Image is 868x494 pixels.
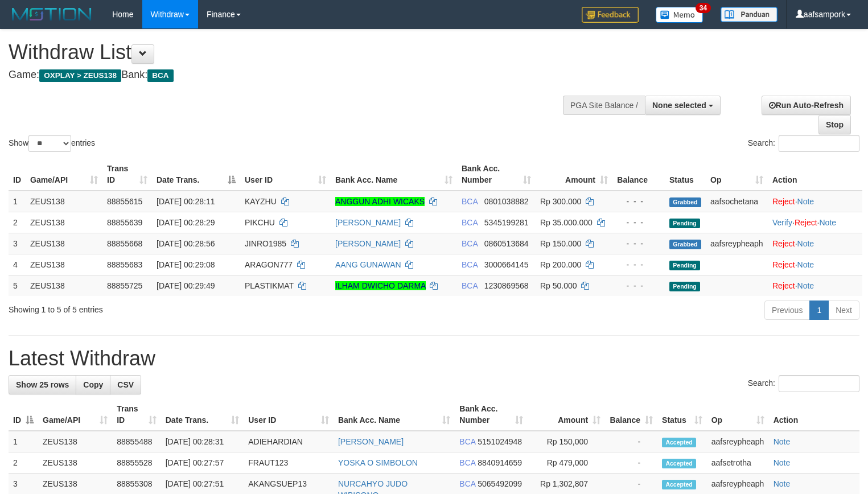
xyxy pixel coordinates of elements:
[797,197,814,206] a: Note
[9,452,38,474] td: 2
[484,239,529,248] span: Copy 0860513684 to clipboard
[244,398,334,431] th: User ID: activate to sort column ascending
[335,218,401,227] a: [PERSON_NAME]
[9,191,26,212] td: 1
[768,275,862,296] td: ·
[540,260,581,269] span: Rp 200.000
[26,275,102,296] td: ZEUS138
[334,398,455,431] th: Bank Acc. Name: activate to sort column ascending
[484,218,529,227] span: Copy 5345199281 to clipboard
[617,280,660,291] div: - - -
[478,479,522,488] span: Copy 5065492099 to clipboard
[157,239,215,248] span: [DATE] 00:28:56
[536,158,612,191] th: Amount: activate to sort column ascending
[748,135,859,152] label: Search:
[107,281,142,290] span: 88855725
[26,233,102,254] td: ZEUS138
[768,233,862,254] td: ·
[669,240,701,249] span: Grabbed
[707,452,769,474] td: aafsetrotha
[617,196,660,207] div: - - -
[617,217,660,228] div: - - -
[797,239,814,248] a: Note
[721,7,778,22] img: panduan.png
[462,260,478,269] span: BCA
[706,191,768,212] td: aafsochetana
[779,375,859,392] input: Search:
[828,300,859,320] a: Next
[9,431,38,452] td: 1
[605,398,657,431] th: Balance: activate to sort column ascending
[76,375,110,394] a: Copy
[662,459,696,468] span: Accepted
[9,6,95,23] img: MOTION_logo.png
[774,458,791,467] a: Note
[26,254,102,275] td: ZEUS138
[338,437,404,446] a: [PERSON_NAME]
[112,431,161,452] td: 88855488
[462,281,478,290] span: BCA
[484,260,529,269] span: Copy 3000664145 to clipboard
[540,281,577,290] span: Rp 50.000
[769,398,859,431] th: Action
[157,218,215,227] span: [DATE] 00:28:29
[245,239,286,248] span: JINRO1985
[335,260,401,269] a: AANG GUNAWAN
[772,239,795,248] a: Reject
[605,431,657,452] td: -
[9,254,26,275] td: 4
[245,197,277,206] span: KAYZHU
[9,158,26,191] th: ID
[797,281,814,290] a: Note
[665,158,706,191] th: Status
[331,158,457,191] th: Bank Acc. Name: activate to sort column ascending
[38,452,112,474] td: ZEUS138
[110,375,141,394] a: CSV
[161,452,244,474] td: [DATE] 00:27:57
[582,7,639,23] img: Feedback.jpg
[26,212,102,233] td: ZEUS138
[26,191,102,212] td: ZEUS138
[107,197,142,206] span: 88855615
[9,275,26,296] td: 5
[112,398,161,431] th: Trans ID: activate to sort column ascending
[762,96,851,115] a: Run Auto-Refresh
[772,260,795,269] a: Reject
[774,479,791,488] a: Note
[38,398,112,431] th: Game/API: activate to sort column ascending
[9,233,26,254] td: 3
[147,69,173,82] span: BCA
[459,437,475,446] span: BCA
[335,239,401,248] a: [PERSON_NAME]
[462,218,478,227] span: BCA
[484,197,529,206] span: Copy 0801038882 to clipboard
[768,158,862,191] th: Action
[9,212,26,233] td: 2
[669,219,700,228] span: Pending
[662,438,696,447] span: Accepted
[478,458,522,467] span: Copy 8840914659 to clipboard
[102,158,152,191] th: Trans ID: activate to sort column ascending
[707,431,769,452] td: aafsreypheaph
[669,282,700,291] span: Pending
[478,437,522,446] span: Copy 5151024948 to clipboard
[244,431,334,452] td: ADIEHARDIAN
[563,96,645,115] div: PGA Site Balance /
[28,135,71,152] select: Showentries
[26,158,102,191] th: Game/API: activate to sort column ascending
[83,380,103,389] span: Copy
[459,458,475,467] span: BCA
[112,452,161,474] td: 88855528
[540,239,581,248] span: Rp 150.000
[38,431,112,452] td: ZEUS138
[768,254,862,275] td: ·
[540,218,593,227] span: Rp 35.000.000
[612,158,665,191] th: Balance
[528,452,605,474] td: Rp 479,000
[9,398,38,431] th: ID: activate to sort column descending
[9,299,353,315] div: Showing 1 to 5 of 5 entries
[39,69,121,82] span: OXPLAY > ZEUS138
[157,197,215,206] span: [DATE] 00:28:11
[617,238,660,249] div: - - -
[656,7,704,23] img: Button%20Memo.svg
